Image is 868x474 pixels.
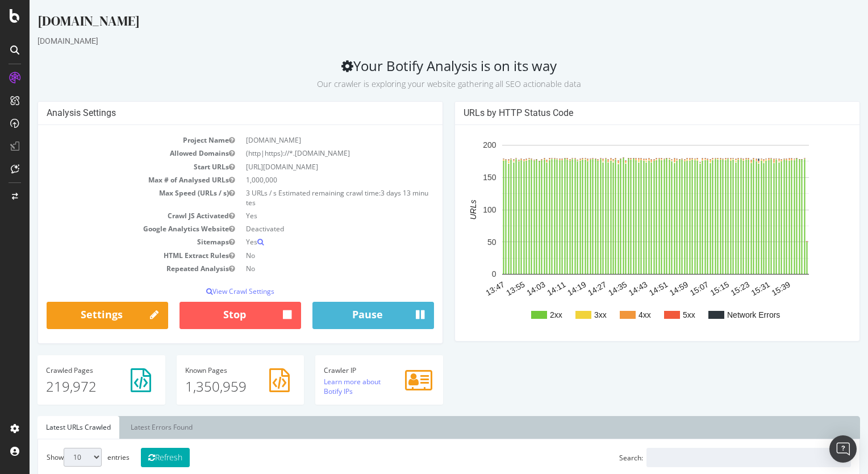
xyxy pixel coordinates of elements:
[211,235,404,248] td: Yes
[17,249,211,262] td: HTML Extract Rules
[17,173,211,186] td: Max # of Analysed URLs
[156,377,266,396] p: 1,350,959
[720,280,742,297] text: 15:31
[453,205,467,214] text: 100
[17,448,100,467] label: Show entries
[700,280,722,297] text: 15:23
[495,280,518,297] text: 14:03
[16,367,127,374] h4: Pages Crawled
[475,280,497,297] text: 13:55
[283,302,404,329] button: Pause
[454,280,477,297] text: 13:47
[156,367,266,374] h4: Pages Known
[17,134,211,147] td: Project Name
[609,310,621,319] text: 4xx
[17,222,211,235] td: Google Analytics Website
[93,416,172,439] a: Latest Errors Found
[462,270,467,279] text: 0
[17,235,211,248] td: Sitemaps
[111,448,160,467] button: Refresh
[211,160,404,173] td: [URL][DOMAIN_NAME]
[653,310,666,319] text: 5xx
[659,280,681,297] text: 15:07
[565,310,577,319] text: 3xx
[516,280,538,297] text: 14:11
[34,448,72,467] select: Showentries
[17,209,211,222] td: Crawl JS Activated
[698,310,750,319] text: Network Errors
[211,209,404,222] td: Yes
[740,280,762,297] text: 15:39
[17,186,211,209] td: Max Speed (URLs / s)
[590,448,821,467] label: Search:
[211,186,404,209] td: 3 URLs / s Estimated remaining crawl time:
[639,280,661,297] text: 14:59
[557,280,579,297] text: 14:27
[211,249,404,262] td: No
[829,435,857,463] div: Open Intercom Messenger
[453,173,467,182] text: 150
[211,134,404,147] td: [DOMAIN_NAME]
[16,377,127,396] p: 219,972
[434,107,821,119] h4: URLs by HTTP Status Code
[8,416,90,439] a: Latest URLs Crawled
[211,222,404,235] td: Deactivated
[8,11,831,35] div: [DOMAIN_NAME]
[598,280,620,297] text: 14:43
[287,78,552,89] small: Our crawler is exploring your website gathering all SEO actionable data
[536,280,558,297] text: 14:19
[17,160,211,173] td: Start URLs
[17,302,139,329] a: Settings
[17,107,404,119] h4: Analysis Settings
[17,147,211,160] td: Allowed Domains
[211,262,404,275] td: No
[617,448,821,467] input: Search:
[453,141,467,150] text: 200
[17,262,211,275] td: Repeated Analysis
[211,147,404,160] td: (http|https)://*.[DOMAIN_NAME]
[520,310,533,319] text: 2xx
[150,302,272,329] button: Stop
[679,280,702,297] text: 15:15
[618,280,640,297] text: 14:51
[294,367,405,374] h4: Crawler IP
[294,377,351,396] a: Learn more about Botify IPs
[8,58,831,90] h2: Your Botify Analysis is on its way
[17,286,404,296] p: View Crawl Settings
[577,280,599,297] text: 14:35
[434,134,817,332] svg: A chart.
[439,200,448,220] text: URLs
[8,35,831,47] div: [DOMAIN_NAME]
[216,188,399,207] span: 3 days 13 minutes
[458,238,467,247] text: 50
[211,173,404,186] td: 1,000,000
